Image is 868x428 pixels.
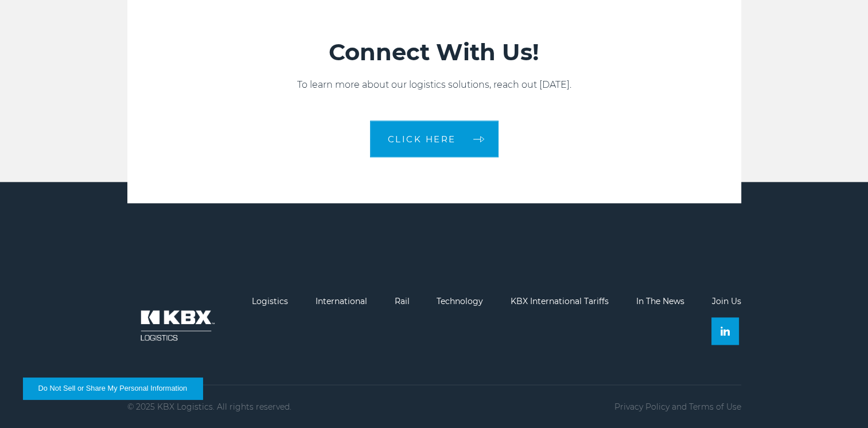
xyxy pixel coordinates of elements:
button: Do Not Sell or Share My Personal Information [23,378,203,399]
a: In The News [636,296,684,306]
a: Privacy Policy [614,402,670,412]
h2: Connect With Us! [127,38,741,67]
p: © 2025 KBX Logistics. All rights reserved. [127,402,291,411]
p: To learn more about our logistics solutions, reach out [DATE]. [127,78,741,92]
a: KBX International Tariffs [511,296,609,306]
img: Linkedin [721,326,730,336]
a: Logistics [252,296,288,306]
a: Terms of Use [689,402,741,412]
a: Technology [437,296,483,306]
a: CLICK HERE arrow arrow [370,120,499,157]
a: Rail [395,296,410,306]
span: and [672,402,687,412]
a: Join Us [711,296,741,306]
a: International [316,296,367,306]
span: CLICK HERE [388,135,456,143]
img: kbx logo [127,297,225,354]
